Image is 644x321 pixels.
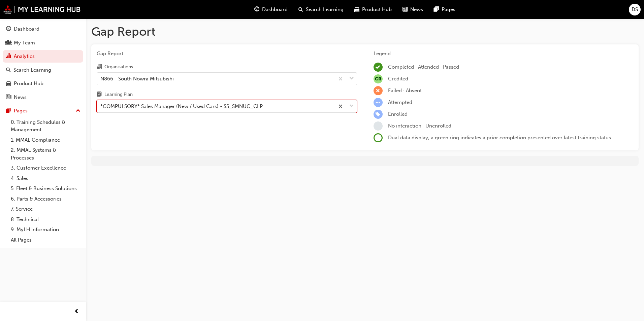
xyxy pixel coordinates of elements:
[3,77,83,90] a: Product Hub
[349,102,354,111] span: down-icon
[8,224,83,235] a: 9. MyLH Information
[6,26,11,32] span: guage-icon
[3,23,83,35] a: Dashboard
[293,3,349,16] a: search-iconSearch Learning
[8,117,83,135] a: 0. Training Schedules & Management
[3,64,83,76] a: Search Learning
[8,214,83,225] a: 8. Technical
[6,95,11,101] span: news-icon
[8,145,83,163] a: 2. MMAL Systems & Processes
[3,5,81,14] img: mmal
[402,5,408,14] span: news-icon
[6,40,11,46] span: people-icon
[354,5,359,14] span: car-icon
[374,50,634,58] div: Legend
[74,308,79,316] span: prev-icon
[374,74,383,83] span: null-icon
[374,121,383,131] span: learningRecordVerb_NONE-icon
[374,63,383,72] span: learningRecordVerb_COMPLETE-icon
[306,6,344,13] span: Search Learning
[104,91,133,98] div: Learning Plan
[91,24,639,39] h1: Gap Report
[629,4,641,15] button: DS
[3,105,83,117] button: Pages
[388,76,408,82] span: Credited
[349,74,354,83] span: down-icon
[262,6,288,13] span: Dashboard
[14,107,28,115] div: Pages
[388,64,459,70] span: Completed · Attended · Passed
[14,39,35,47] div: My Team
[8,235,83,245] a: All Pages
[104,64,133,70] div: Organisations
[100,75,174,82] div: N866 - South Nowra Mitsubishi
[374,86,383,95] span: learningRecordVerb_FAIL-icon
[388,99,412,105] span: Attempted
[3,50,83,63] a: Analytics
[3,37,83,49] a: My Team
[6,108,11,114] span: pages-icon
[97,92,102,98] span: learningplan-icon
[349,3,397,16] a: car-iconProduct Hub
[3,91,83,104] a: News
[388,111,408,117] span: Enrolled
[374,98,383,107] span: learningRecordVerb_ATTEMPT-icon
[14,25,39,33] div: Dashboard
[6,53,11,60] span: chart-icon
[8,163,83,173] a: 3. Customer Excellence
[6,81,11,87] span: car-icon
[97,64,102,70] span: organisation-icon
[76,107,80,115] span: up-icon
[8,194,83,204] a: 6. Parts & Accessories
[8,183,83,194] a: 5. Fleet & Business Solutions
[374,110,383,119] span: learningRecordVerb_ENROLL-icon
[397,3,428,16] a: news-iconNews
[362,6,392,13] span: Product Hub
[8,173,83,184] a: 4. Sales
[6,67,11,73] span: search-icon
[8,204,83,214] a: 7. Service
[298,5,303,14] span: search-icon
[14,94,27,101] div: News
[442,6,455,13] span: Pages
[100,103,263,110] div: *COMPULSORY* Sales Manager (New / Used Cars) - SS_SMNUC_CLP
[410,6,423,13] span: News
[388,123,451,129] span: No interaction · Unenrolled
[434,5,439,14] span: pages-icon
[254,5,259,14] span: guage-icon
[428,3,461,16] a: pages-iconPages
[14,80,43,87] div: Product Hub
[249,3,293,16] a: guage-iconDashboard
[3,22,83,105] button: DashboardMy TeamAnalyticsSearch LearningProduct HubNews
[97,50,357,58] span: Gap Report
[13,66,51,74] div: Search Learning
[388,135,612,141] span: Dual data display; a green ring indicates a prior completion presented over latest training status.
[632,6,638,13] span: DS
[388,87,422,94] span: Failed · Absent
[8,135,83,145] a: 1. MMAL Compliance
